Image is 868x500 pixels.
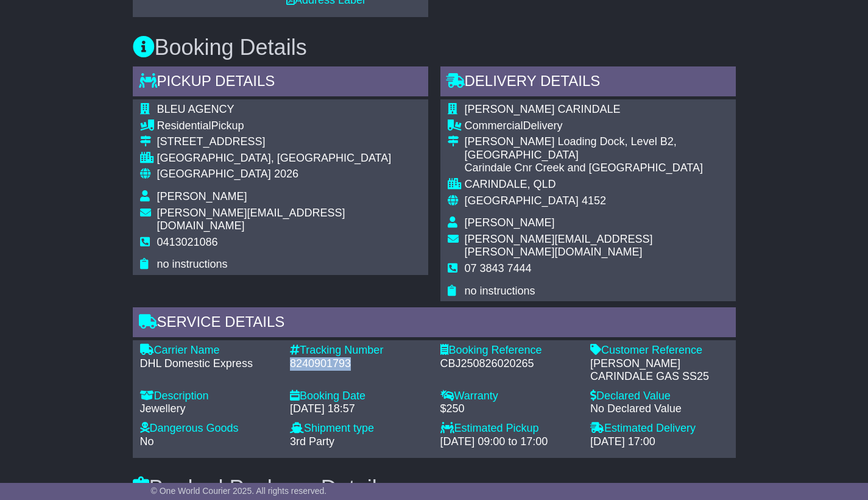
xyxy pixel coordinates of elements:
[157,103,235,115] span: BLEU AGENCY
[590,402,729,416] div: No Declared Value
[465,120,729,133] div: Delivery
[465,162,729,175] div: Carindale Cnr Creek and [GEOGRAPHIC_DATA]
[465,178,729,191] div: CARINDALE, QLD
[440,344,579,357] div: Booking Reference
[133,307,736,340] div: Service Details
[140,344,278,357] div: Carrier Name
[157,152,421,165] div: [GEOGRAPHIC_DATA], [GEOGRAPHIC_DATA]
[590,357,729,384] div: [PERSON_NAME] CARINDALE GAS SS25
[151,486,327,496] span: © One World Courier 2025. All rights reserved.
[133,35,736,60] h3: Booking Details
[157,190,247,202] span: [PERSON_NAME]
[157,120,211,132] span: Residential
[157,168,271,180] span: [GEOGRAPHIC_DATA]
[157,135,421,149] div: [STREET_ADDRESS]
[590,390,729,403] div: Declared Value
[440,422,579,435] div: Estimated Pickup
[157,236,218,248] span: 0413021086
[465,285,535,297] span: no instructions
[440,390,579,403] div: Warranty
[590,344,729,357] div: Customer Reference
[157,207,345,232] span: [PERSON_NAME][EMAIL_ADDRESS][DOMAIN_NAME]
[140,422,278,435] div: Dangerous Goods
[290,357,428,371] div: 8240901793
[157,258,228,270] span: no instructions
[140,402,278,416] div: Jewellery
[290,390,428,403] div: Booking Date
[465,135,729,162] div: [PERSON_NAME] Loading Dock, Level B2, [GEOGRAPHIC_DATA]
[140,435,154,448] span: No
[140,357,278,371] div: DHL Domestic Express
[290,402,428,416] div: [DATE] 18:57
[440,402,579,416] div: $250
[465,262,532,274] span: 07 3843 7444
[157,120,421,133] div: Pickup
[465,120,523,132] span: Commercial
[465,233,653,259] span: [PERSON_NAME][EMAIL_ADDRESS][PERSON_NAME][DOMAIN_NAME]
[290,435,334,448] span: 3rd Party
[465,216,555,229] span: [PERSON_NAME]
[465,195,579,207] span: [GEOGRAPHIC_DATA]
[290,344,428,357] div: Tracking Number
[440,66,736,99] div: Delivery Details
[140,390,278,403] div: Description
[590,435,729,449] div: [DATE] 17:00
[440,435,579,449] div: [DATE] 09:00 to 17:00
[582,195,606,207] span: 4152
[440,357,579,371] div: CBJ250826020265
[465,103,621,115] span: [PERSON_NAME] CARINDALE
[290,422,428,435] div: Shipment type
[274,168,298,180] span: 2026
[133,66,428,99] div: Pickup Details
[590,422,729,435] div: Estimated Delivery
